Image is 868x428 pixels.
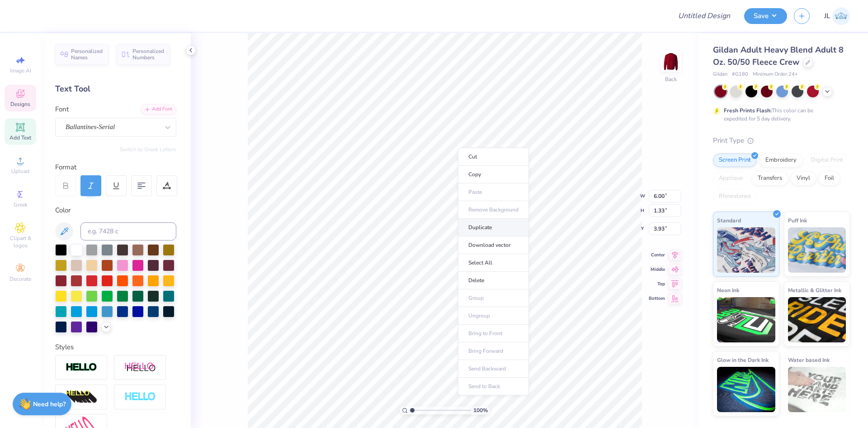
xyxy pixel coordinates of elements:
[752,172,788,185] div: Transfers
[33,400,66,409] strong: Need help?
[55,205,176,216] div: Color
[717,285,739,295] span: Neon Ink
[14,201,28,208] span: Greek
[55,104,69,115] label: Font
[55,83,176,95] div: Text Tool
[458,166,529,183] li: Copy
[5,235,36,249] span: Clipart & logos
[788,216,807,225] span: Puff Ink
[458,236,529,254] li: Download vector
[124,392,156,402] img: Negative Space
[649,295,665,302] span: Bottom
[713,71,727,78] span: Gildan
[10,67,31,74] span: Image AI
[665,75,677,83] div: Back
[713,154,757,167] div: Screen Print
[824,7,850,25] a: JL
[788,355,830,365] span: Water based Ink
[458,219,529,236] li: Duplicate
[458,148,529,166] li: Cut
[662,53,680,71] img: Back
[788,297,846,342] img: Metallic & Glitter Ink
[649,281,665,287] span: Top
[120,146,176,153] button: Switch to Greek Letters
[805,154,849,167] div: Digital Print
[141,104,176,115] div: Add Font
[10,101,30,108] span: Designs
[717,355,769,365] span: Glow in the Dark Ink
[671,7,737,25] input: Untitled Design
[824,11,830,21] span: JL
[724,106,835,123] div: This color can be expedited for 5 day delivery.
[71,48,103,61] span: Personalized Names
[788,285,841,295] span: Metallic & Glitter Ink
[788,367,846,412] img: Water based Ink
[791,172,816,185] div: Vinyl
[9,275,31,283] span: Decorate
[473,406,488,414] span: 100 %
[458,254,529,272] li: Select All
[713,190,757,203] div: Rhinestones
[132,48,165,61] span: Personalized Numbers
[66,390,97,404] img: 3d Illusion
[124,362,156,373] img: Shadow
[649,266,665,273] span: Middle
[66,362,97,373] img: Stroke
[717,227,775,273] img: Standard
[819,172,840,185] div: Foil
[9,134,31,141] span: Add Text
[458,272,529,289] li: Delete
[832,7,850,25] img: Jairo Laqui
[713,44,844,67] span: Gildan Adult Heavy Blend Adult 8 Oz. 50/50 Fleece Crew
[55,342,176,352] div: Styles
[759,154,802,167] div: Embroidery
[717,216,741,225] span: Standard
[788,227,846,273] img: Puff Ink
[717,367,775,412] img: Glow in the Dark Ink
[713,135,850,146] div: Print Type
[80,222,176,240] input: e.g. 7428 c
[724,107,772,114] strong: Fresh Prints Flash:
[744,8,787,24] button: Save
[55,162,177,173] div: Format
[732,71,748,78] span: # G180
[713,172,749,185] div: Applique
[753,71,798,78] span: Minimum Order: 24 +
[649,252,665,258] span: Center
[717,297,775,342] img: Neon Ink
[11,168,29,175] span: Upload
